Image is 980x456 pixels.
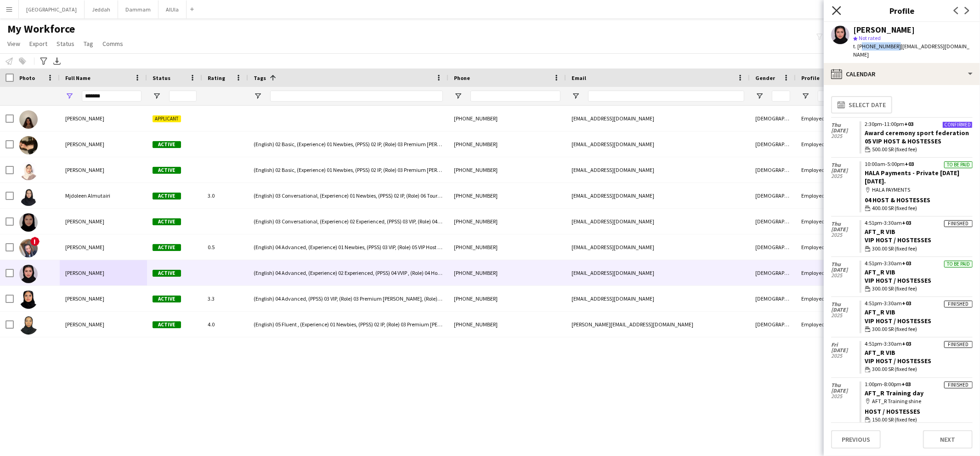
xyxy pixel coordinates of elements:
[153,296,181,302] span: Active
[801,92,810,100] button: Open Filter Menu
[153,218,181,225] span: Active
[99,38,127,50] a: Comms
[824,5,980,17] h3: Profile
[831,307,860,313] span: [DATE]
[944,341,973,348] div: Finished
[872,325,918,333] span: 300.00 SR (fixed fee)
[831,128,860,133] span: [DATE]
[902,300,912,307] span: +03
[7,40,20,48] span: View
[796,312,855,337] div: Employed Crew
[65,295,104,302] span: [PERSON_NAME]
[853,43,901,50] span: t. [PHONE_NUMBER]
[29,40,47,48] span: Export
[19,265,38,283] img: Leen Alhazzani
[865,357,973,365] div: VIP Host / Hostesses
[153,321,181,328] span: Active
[865,382,973,387] div: 1:00pm-8:00pm
[796,183,855,208] div: Employed Crew
[902,260,912,267] span: +03
[750,106,796,131] div: [DEMOGRAPHIC_DATA]
[19,188,38,206] img: Mjdoleen Almutairi
[153,244,181,251] span: Active
[831,232,860,238] span: 2025
[470,91,561,102] input: Phone Filter Input
[796,131,855,157] div: Employed Crew
[831,388,860,393] span: [DATE]
[944,301,973,308] div: Finished
[831,122,860,128] span: Thu
[57,40,74,48] span: Status
[865,397,973,405] div: AFT_R Training shine
[202,183,248,208] div: 3.0
[202,286,248,311] div: 3.3
[153,141,181,148] span: Active
[448,286,566,311] div: [PHONE_NUMBER]
[905,160,914,167] span: +03
[865,236,973,244] div: VIP Host / Hostesses
[65,192,110,199] span: Mjdoleen Almutairi
[865,169,960,185] a: HALA Payments - Private [DATE][DATE].
[254,74,266,81] span: Tags
[865,121,973,127] div: 2:30pm-11:00pm
[831,96,892,114] button: Select date
[566,131,750,157] div: [EMAIL_ADDRESS][DOMAIN_NAME]
[831,342,860,348] span: Fri
[831,430,881,449] button: Previous
[248,157,448,182] div: (English) 02 Basic, (Experience) 01 Newbies, (PPSS) 02 IP, (Role) 03 Premium [PERSON_NAME]
[865,317,973,325] div: VIP Host / Hostesses
[831,382,860,388] span: Thu
[831,393,860,399] span: 2025
[248,183,448,208] div: (English) 03 Conversational, (Experience) 01 Newbies, (PPSS) 02 IP, (Role) 06 Tour Guide
[865,276,973,285] div: VIP Host / Hostesses
[831,162,860,168] span: Thu
[566,157,750,182] div: [EMAIL_ADDRESS][DOMAIN_NAME]
[750,260,796,285] div: [DEMOGRAPHIC_DATA]
[254,92,262,100] button: Open Filter Menu
[831,221,860,227] span: Thu
[923,430,973,449] button: Next
[118,0,159,18] button: Dammam
[865,308,896,316] a: AFT_R VIB
[865,407,973,416] div: Host / Hostesses
[448,260,566,285] div: [PHONE_NUMBER]
[942,121,973,128] div: Confirmed
[448,312,566,337] div: [PHONE_NUMBER]
[65,321,104,328] span: [PERSON_NAME]
[566,234,750,260] div: [EMAIL_ADDRESS][DOMAIN_NAME]
[566,260,750,285] div: [EMAIL_ADDRESS][DOMAIN_NAME]
[902,219,912,226] span: +03
[588,91,744,102] input: Email Filter Input
[831,313,860,318] span: 2025
[85,0,118,18] button: Jeddah
[19,110,38,129] img: Sarleen Alharbi
[4,38,24,50] a: View
[19,213,38,232] img: Toleen Alnajjar
[38,56,49,67] app-action-btn: Advanced filters
[202,312,248,337] div: 4.0
[153,167,181,174] span: Active
[796,106,855,131] div: Employed Crew
[902,381,911,388] span: +03
[831,267,860,273] span: [DATE]
[831,168,860,173] span: [DATE]
[772,91,790,102] input: Gender Filter Input
[153,270,181,277] span: Active
[153,115,181,122] span: Applicant
[65,166,104,173] span: [PERSON_NAME]
[831,262,860,267] span: Thu
[202,234,248,260] div: 0.5
[65,115,104,122] span: [PERSON_NAME]
[248,286,448,311] div: (English) 04 Advanced, (PPSS) 03 VIP, (Role) 03 Premium [PERSON_NAME], (Role) 04 Host & Hostesses
[65,269,104,276] span: [PERSON_NAME]
[865,348,896,357] a: AFT_R VIB
[818,91,849,102] input: Profile Filter Input
[26,38,51,50] a: Export
[872,416,918,424] span: 150.00 SR (fixed fee)
[65,141,104,148] span: [PERSON_NAME]
[448,106,566,131] div: [PHONE_NUMBER]
[796,209,855,234] div: Employed Crew
[80,38,97,50] a: Tag
[572,74,586,81] span: Email
[865,129,969,137] a: Award ceremony sport federation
